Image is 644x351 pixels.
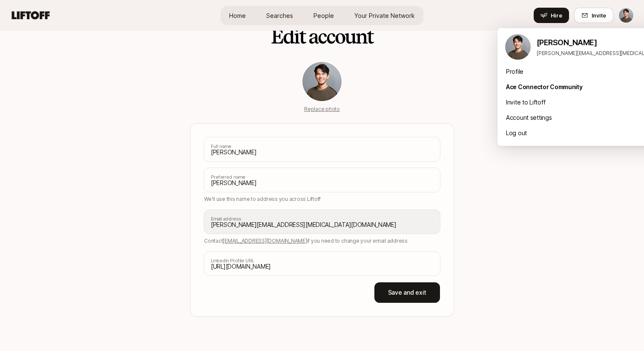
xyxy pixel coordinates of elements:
img: David Deng [505,34,531,60]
